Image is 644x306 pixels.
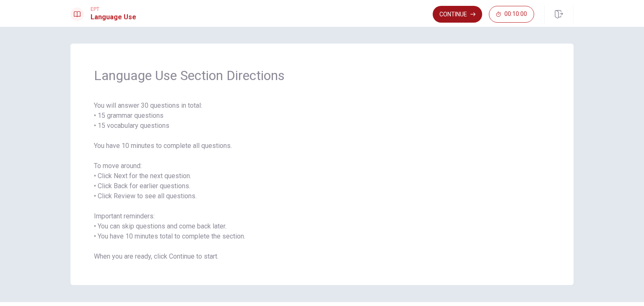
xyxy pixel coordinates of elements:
button: Continue [433,6,482,23]
h1: Language Use [91,12,136,22]
button: 00:10:00 [489,6,534,23]
span: EPT [91,6,136,12]
span: You will answer 30 questions in total: • 15 grammar questions • 15 vocabulary questions You have ... [94,101,550,262]
span: 00:10:00 [504,11,527,18]
span: Language Use Section Directions [94,67,550,84]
